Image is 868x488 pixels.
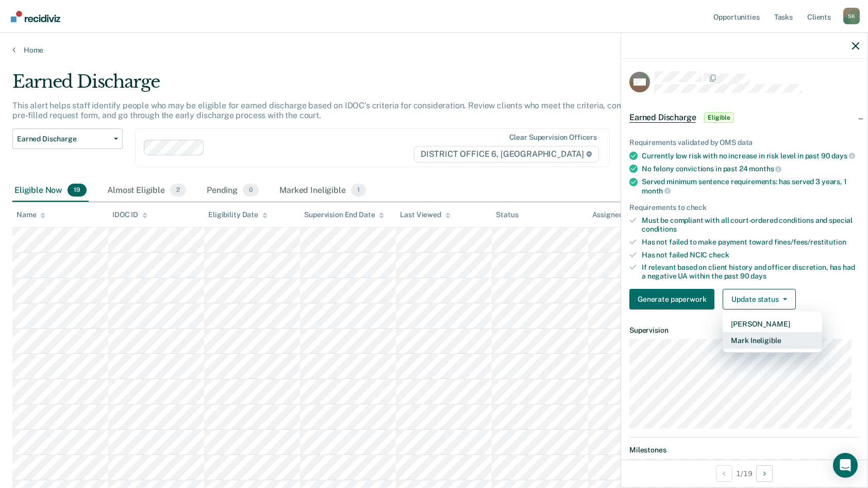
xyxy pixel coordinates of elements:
[509,133,597,142] div: Clear supervision officers
[621,460,867,487] div: 1 / 19
[716,465,732,482] button: Previous Opportunity
[205,180,261,202] div: Pending
[642,238,859,247] div: Has not failed to make payment toward
[843,8,860,24] div: S K
[12,45,856,55] a: Home
[629,203,859,212] div: Requirements to check
[756,465,773,482] button: Next Opportunity
[629,446,859,454] dt: Milestones
[750,272,766,280] span: days
[243,184,259,197] span: 0
[170,184,186,197] span: 2
[304,210,384,219] div: Supervision End Date
[17,135,110,143] span: Earned Discharge
[68,184,87,197] span: 19
[629,289,719,310] a: Navigate to form link
[833,453,858,478] div: Open Intercom Messenger
[277,180,368,202] div: Marked Ineligible
[629,138,859,147] div: Requirements validated by OMS data
[723,332,822,349] button: Mark Ineligible
[629,326,859,335] dt: Supervision
[642,151,859,160] div: Currently low risk with no increase in risk level in past 90
[400,210,450,219] div: Last Viewed
[723,316,822,332] button: [PERSON_NAME]
[621,101,867,134] div: Earned DischargeEligible
[629,112,696,123] span: Earned Discharge
[11,11,60,22] img: Recidiviz
[112,210,147,219] div: IDOC ID
[642,164,859,173] div: No felony convictions in past 24
[642,177,859,195] div: Served minimum sentence requirements: has served 3 years, 1
[105,180,188,202] div: Almost Eligible
[642,187,671,195] span: month
[642,225,677,233] span: conditions
[208,210,268,219] div: Eligibility Date
[709,251,729,259] span: check
[642,251,859,259] div: Has not failed NCIC
[843,8,860,24] button: Profile dropdown button
[642,216,859,234] div: Must be compliant with all court-ordered conditions and special
[774,238,846,246] span: fines/fees/restitution
[12,71,663,101] div: Earned Discharge
[16,210,45,219] div: Name
[414,146,599,162] span: DISTRICT OFFICE 6, [GEOGRAPHIC_DATA]
[629,289,714,310] button: Generate paperwork
[12,180,89,202] div: Eligible Now
[351,184,366,197] span: 1
[642,263,859,281] div: If relevant based on client history and officer discretion, has had a negative UA within the past 90
[496,210,518,219] div: Status
[592,210,641,219] div: Assigned to
[831,152,855,160] span: days
[723,289,795,310] button: Update status
[749,165,781,173] span: months
[12,101,657,120] p: This alert helps staff identify people who may be eligible for earned discharge based on IDOC’s c...
[704,112,733,123] span: Eligible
